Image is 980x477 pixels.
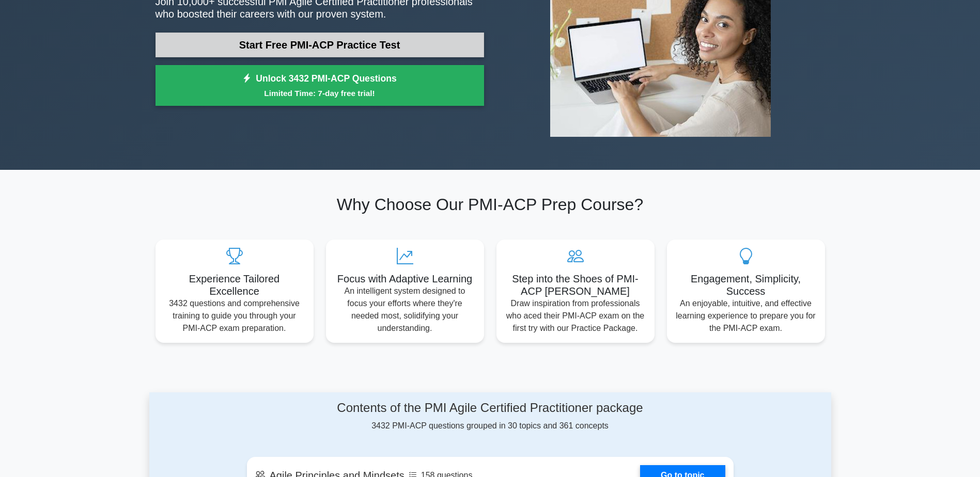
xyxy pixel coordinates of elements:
[247,401,734,416] h4: Contents of the PMI Agile Certified Practitioner package
[675,297,817,335] p: An enjoyable, intuitive, and effective learning experience to prepare you for the PMI-ACP exam.
[155,195,825,214] h2: Why Choose Our PMI-ACP Prep Course?
[164,273,305,297] h5: Experience Tailored Excellence
[164,297,305,335] p: 3432 questions and comprehensive training to guide you through your PMI-ACP exam preparation.
[505,273,646,297] h5: Step into the Shoes of PMI-ACP [PERSON_NAME]
[155,65,484,106] a: Unlock 3432 PMI-ACP QuestionsLimited Time: 7-day free trial!
[675,273,817,297] h5: Engagement, Simplicity, Success
[334,285,476,335] p: An intelligent system designed to focus your efforts where they're needed most, solidifying your ...
[334,273,476,285] h5: Focus with Adaptive Learning
[155,33,484,57] a: Start Free PMI-ACP Practice Test
[168,87,471,99] small: Limited Time: 7-day free trial!
[247,401,734,432] div: 3432 PMI-ACP questions grouped in 30 topics and 361 concepts
[505,297,646,335] p: Draw inspiration from professionals who aced their PMI-ACP exam on the first try with our Practic...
